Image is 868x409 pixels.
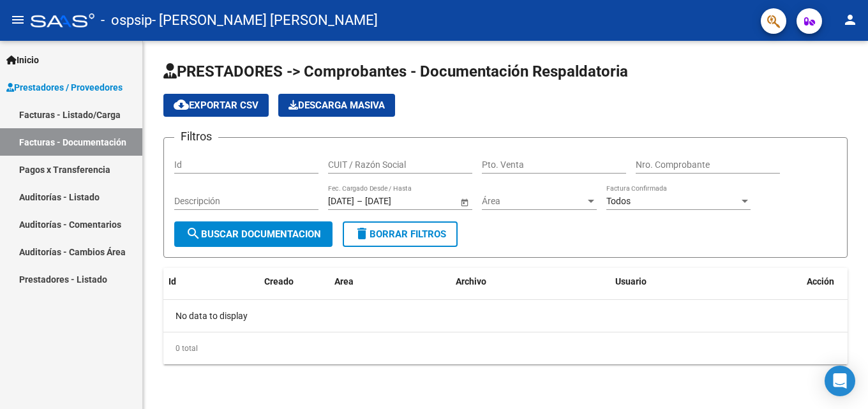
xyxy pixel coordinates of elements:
[259,268,329,295] datatable-header-cell: Creado
[174,128,218,145] h3: Filtros
[152,6,378,34] span: - [PERSON_NAME] [PERSON_NAME]
[174,97,189,112] mat-icon: cloud_download
[278,94,395,117] button: Descarga Masiva
[163,63,628,80] span: PRESTADORES -> Comprobantes - Documentación Respaldatoria
[357,196,363,207] span: –
[186,228,321,240] span: Buscar Documentacion
[334,276,354,286] span: Area
[278,94,395,117] app-download-masive: Descarga masiva de comprobantes (adjuntos)
[10,12,26,27] mat-icon: menu
[458,195,471,209] button: Open calendar
[365,196,428,207] input: Fecha fin
[354,228,446,240] span: Borrar Filtros
[825,366,855,396] div: Open Intercom Messenger
[354,226,370,241] mat-icon: delete
[802,268,865,295] datatable-header-cell: Acción
[163,300,848,332] div: No data to display
[328,196,354,207] input: Fecha inicio
[174,100,258,111] span: Exportar CSV
[186,226,201,241] mat-icon: search
[163,332,848,364] div: 0 total
[329,268,451,295] datatable-header-cell: Area
[610,268,802,295] datatable-header-cell: Usuario
[288,100,385,111] span: Descarga Masiva
[456,276,486,286] span: Archivo
[6,53,39,67] span: Inicio
[174,221,333,247] button: Buscar Documentacion
[101,6,152,34] span: - ospsip
[163,94,269,117] button: Exportar CSV
[163,268,214,295] datatable-header-cell: Id
[606,196,631,206] span: Todos
[264,276,294,286] span: Creado
[343,221,458,247] button: Borrar Filtros
[842,12,858,27] mat-icon: person
[482,196,585,207] span: Área
[6,80,123,94] span: Prestadores / Proveedores
[615,276,647,286] span: Usuario
[451,268,610,295] datatable-header-cell: Archivo
[168,276,176,286] span: Id
[807,276,834,286] span: Acción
